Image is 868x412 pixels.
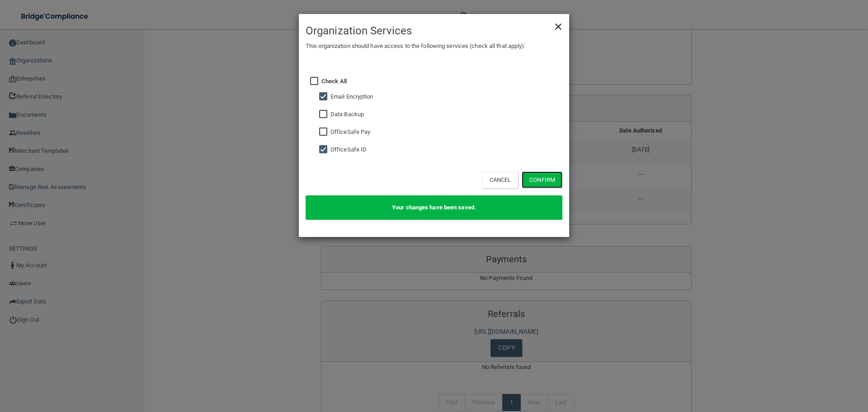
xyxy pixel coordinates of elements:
[330,144,367,155] label: OfficeSafe ID
[522,171,562,188] button: Confirm
[306,21,562,41] h4: Organization Services
[554,16,562,34] span: ×
[321,78,347,85] strong: Check All
[392,204,476,211] span: Your changes have been saved.
[482,171,519,188] button: Cancel
[306,41,562,52] p: This organization should have access to the following services (check all that apply):
[330,127,370,137] label: OfficeSafe Pay
[330,109,364,120] label: Data Backup
[330,91,373,102] label: Email Encryption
